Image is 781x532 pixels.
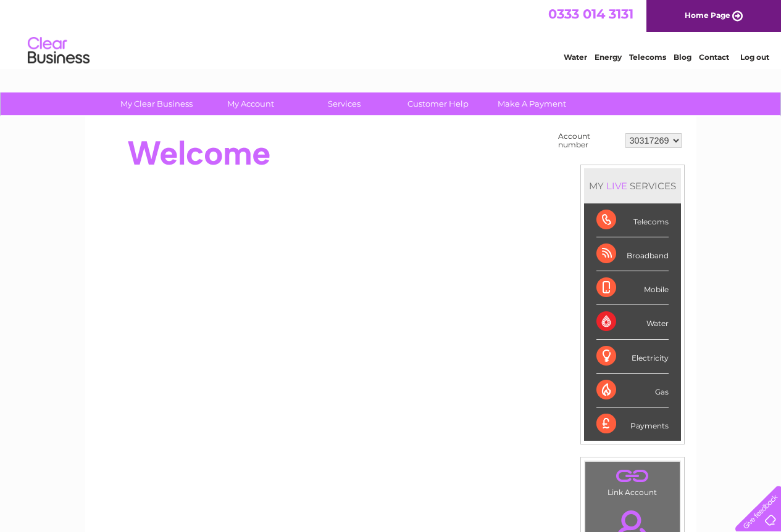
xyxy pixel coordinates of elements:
[674,52,691,62] a: Blog
[588,465,677,486] a: .
[596,237,669,271] div: Broadband
[564,52,587,62] a: Water
[199,92,301,115] a: My Account
[387,92,489,115] a: Customer Help
[596,203,669,237] div: Telecoms
[596,407,669,441] div: Payments
[555,129,622,152] td: Account number
[629,52,666,62] a: Telecoms
[99,7,683,60] div: Clear Business is a trading name of Verastar Limited (registered in [GEOGRAPHIC_DATA] No. 3667643...
[293,92,395,115] a: Services
[596,305,669,339] div: Water
[699,52,729,62] a: Contact
[27,32,90,70] img: logo.png
[740,52,769,62] a: Log out
[596,340,669,374] div: Electricity
[481,92,583,115] a: Make A Payment
[584,168,681,203] div: MY SERVICES
[604,180,630,192] div: LIVE
[595,52,622,62] a: Energy
[596,374,669,407] div: Gas
[106,92,207,115] a: My Clear Business
[596,271,669,305] div: Mobile
[585,461,680,500] td: Link Account
[548,6,633,22] a: 0333 014 3131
